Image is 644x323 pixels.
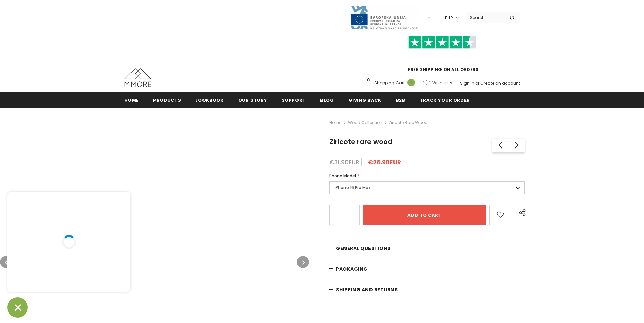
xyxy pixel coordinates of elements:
inbox-online-store-chat: Shopify online store chat [5,192,133,318]
span: support [282,97,306,103]
label: iPhone 16 Pro Max [329,181,525,194]
span: or [475,80,479,86]
a: Track your order [420,92,470,107]
span: B2B [396,97,405,103]
span: Home [124,97,139,103]
a: Shopping Cart 1 [365,78,419,88]
a: B2B [396,92,405,107]
a: Our Story [238,92,267,107]
a: PACKAGING [329,259,525,279]
span: Our Story [238,97,267,103]
span: Blog [320,97,334,103]
a: Wood Collection [348,119,382,125]
span: Phone Model [329,173,356,179]
img: MMORE Cases [124,68,151,87]
a: Wish Lists [423,77,452,89]
span: €31.90EUR [329,158,359,166]
a: Javni Razpis [350,15,418,20]
img: Javni Razpis [350,5,418,30]
input: Add to cart [363,205,486,225]
a: Home [124,92,139,107]
span: Products [153,97,181,103]
a: General Questions [329,238,525,259]
span: EUR [445,15,453,21]
span: Giving back [349,97,381,103]
span: 1 [407,79,415,86]
span: Shipping and returns [336,286,398,293]
span: €26.90EUR [368,158,401,166]
a: Products [153,92,181,107]
span: Lookbook [195,97,223,103]
span: General Questions [336,245,391,252]
input: Search Site [466,12,505,22]
a: Shipping and returns [329,279,525,300]
a: support [282,92,306,107]
a: Lookbook [195,92,223,107]
a: Create an account [480,80,520,86]
span: Ziricote rare wood [329,137,392,146]
a: Giving back [349,92,381,107]
span: Track your order [420,97,470,103]
a: Home [329,118,341,127]
span: FREE SHIPPING ON ALL ORDERS [365,39,520,72]
span: Wish Lists [432,80,452,86]
iframe: Customer reviews powered by Trustpilot [365,49,520,66]
a: Sign In [460,80,474,86]
span: Shopping Cart [374,80,405,86]
a: Blog [320,92,334,107]
span: PACKAGING [336,266,368,272]
span: Ziricote rare wood [389,118,428,127]
img: Trust Pilot Stars [408,36,476,49]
